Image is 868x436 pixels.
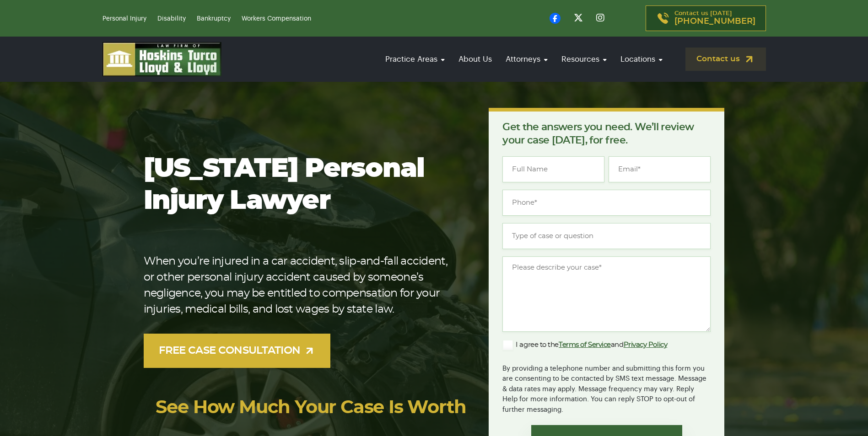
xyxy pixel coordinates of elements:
a: Attorneys [501,46,552,72]
a: Resources [557,46,611,72]
span: [PHONE_NUMBER] [674,17,755,26]
label: I agree to the and [502,340,667,351]
p: Contact us [DATE] [674,11,755,26]
input: Type of case or question [502,223,711,249]
a: Bankruptcy [197,16,231,22]
a: About Us [454,46,496,72]
img: arrow-up-right-light.svg [304,345,315,356]
a: Practice Areas [381,46,449,72]
a: Locations [616,46,667,72]
input: Phone* [502,190,711,216]
a: Terms of Service [559,341,611,348]
h1: [US_STATE] Personal Injury Lawyer [144,153,460,217]
a: FREE CASE CONSULTATION [144,334,331,368]
div: By providing a telephone number and submitting this form you are consenting to be contacted by SM... [502,358,711,415]
a: Contact us [685,48,766,71]
a: Disability [157,16,186,22]
p: When you’re injured in a car accident, slip-and-fall accident, or other personal injury accident ... [144,254,460,318]
input: Full Name [502,156,604,182]
a: Privacy Policy [624,341,668,348]
a: Personal Injury [102,16,146,22]
a: Contact us [DATE][PHONE_NUMBER] [646,5,766,31]
input: Email* [609,156,711,182]
a: Workers Compensation [242,16,311,22]
img: logo [102,42,221,76]
a: See How Much Your Case Is Worth [156,399,466,417]
p: Get the answers you need. We’ll review your case [DATE], for free. [502,121,711,147]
